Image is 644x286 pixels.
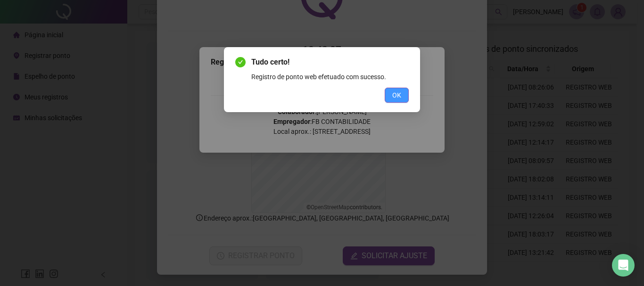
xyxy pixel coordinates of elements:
[235,57,246,67] span: check-circle
[251,57,409,68] span: Tudo certo!
[251,72,409,82] div: Registro de ponto web efetuado com sucesso.
[392,90,401,100] span: OK
[612,254,635,277] div: Open Intercom Messenger
[385,88,409,103] button: OK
